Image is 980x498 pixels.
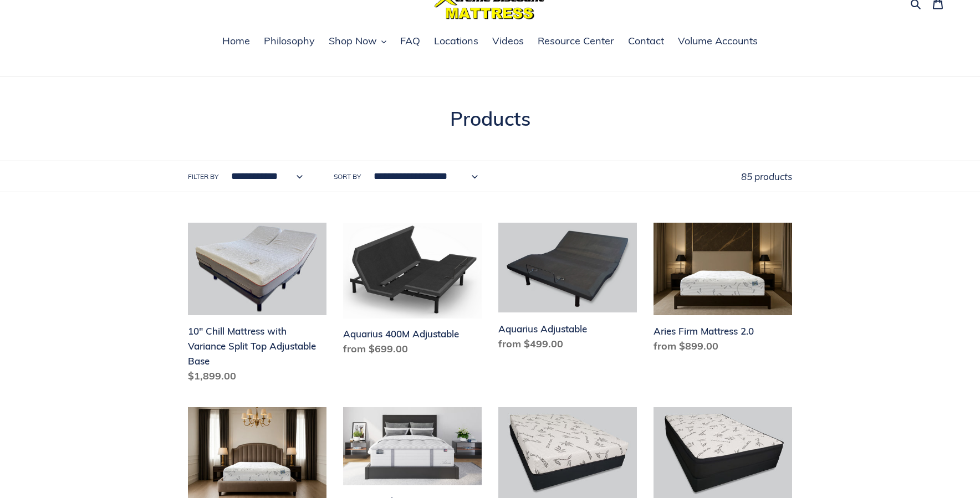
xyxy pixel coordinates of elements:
a: Aquarius Adjustable [498,223,637,355]
a: Home [217,33,256,50]
a: Videos [487,33,529,50]
label: Filter by [188,172,218,182]
span: Products [450,106,530,131]
a: FAQ [395,33,426,50]
span: Home [222,34,250,48]
span: Videos [492,34,524,48]
a: Volume Accounts [672,33,763,50]
a: Aquarius 400M Adjustable [343,223,482,361]
span: Philosophy [264,34,315,48]
span: Resource Center [538,34,614,48]
span: Contact [628,34,664,48]
span: Volume Accounts [678,34,758,48]
a: Resource Center [532,33,620,50]
span: 85 products [741,171,792,182]
span: Locations [434,34,478,48]
a: Aries Firm Mattress 2.0 [654,223,792,358]
a: Contact [622,33,670,50]
span: Shop Now [329,34,377,48]
button: Shop Now [323,33,392,50]
a: 10" Chill Mattress with Variance Split Top Adjustable Base [188,223,326,388]
a: Locations [428,33,484,50]
a: Philosophy [258,33,320,50]
label: Sort by [334,172,361,182]
span: FAQ [400,34,420,48]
